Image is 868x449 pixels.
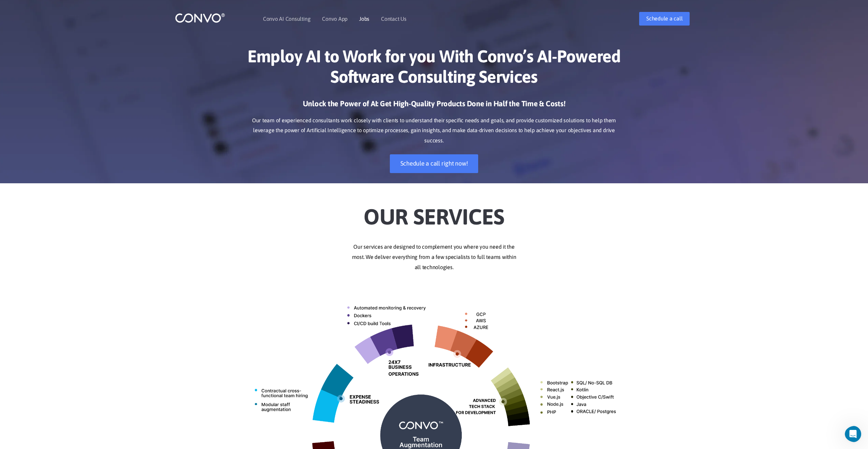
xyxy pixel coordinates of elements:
[245,115,623,146] p: Our team of experienced consultants work closely with clients to understand their specific needs ...
[245,193,623,232] h2: Our Services
[390,154,479,173] a: Schedule a call right now!
[263,16,310,21] a: Convo AI Consulting
[359,16,369,21] a: Jobs
[381,16,407,21] a: Contact Us
[175,13,225,23] img: logo_1.png
[639,12,690,26] a: Schedule a call
[245,99,623,114] h3: Unlock the Power of AI: Get High-Quality Products Done in Half the Time & Costs!
[245,242,623,273] p: Our services are designed to complement you where you need it the most. We deliver everything fro...
[845,426,866,442] iframe: Intercom live chat
[322,16,348,21] a: Convo App
[245,46,623,92] h1: Employ AI to Work for you With Convo’s AI-Powered Software Consulting Services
